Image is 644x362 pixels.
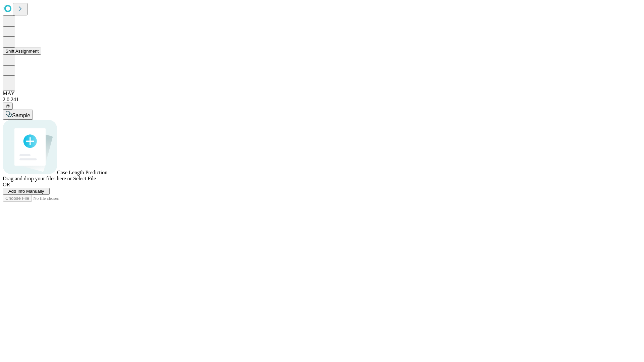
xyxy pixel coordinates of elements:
[3,97,641,103] div: 2.0.241
[3,176,72,181] span: Drag and drop your files here or
[73,176,96,181] span: Select File
[3,182,10,187] span: OR
[3,188,50,195] button: Add Info Manually
[3,110,33,120] button: Sample
[3,48,41,55] button: Shift Assignment
[12,113,30,118] span: Sample
[5,104,10,109] span: @
[57,170,107,175] span: Case Length Prediction
[3,103,13,110] button: @
[3,90,641,97] div: MAY
[8,189,44,194] span: Add Info Manually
